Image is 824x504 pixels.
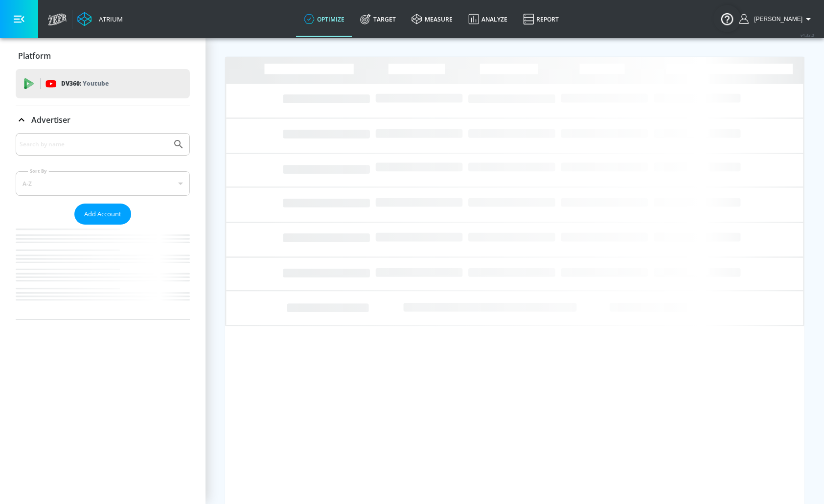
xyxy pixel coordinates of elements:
[352,1,404,37] a: Target
[16,133,190,320] div: Advertiser
[16,42,190,69] div: Platform
[16,69,190,98] div: DV360: Youtube
[460,1,515,37] a: Analyze
[801,32,814,38] span: v 4.32.0
[515,1,567,37] a: Report
[95,15,123,23] div: Atrium
[739,13,814,25] button: [PERSON_NAME]
[20,138,168,151] input: Search by name
[713,5,741,32] button: Open Resource Center
[84,208,121,220] span: Add Account
[31,115,70,125] p: Advertiser
[83,78,109,89] p: Youtube
[18,50,51,61] p: Platform
[16,225,190,320] nav: list of Advertiser
[16,171,190,196] div: A-Z
[77,12,123,26] a: Atrium
[74,204,131,225] button: Add Account
[16,106,190,134] div: Advertiser
[61,78,109,89] p: DV360:
[404,1,460,37] a: measure
[750,16,802,23] span: login as: lekhraj.bhadava@zefr.com
[28,168,49,174] label: Sort By
[296,1,352,37] a: optimize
